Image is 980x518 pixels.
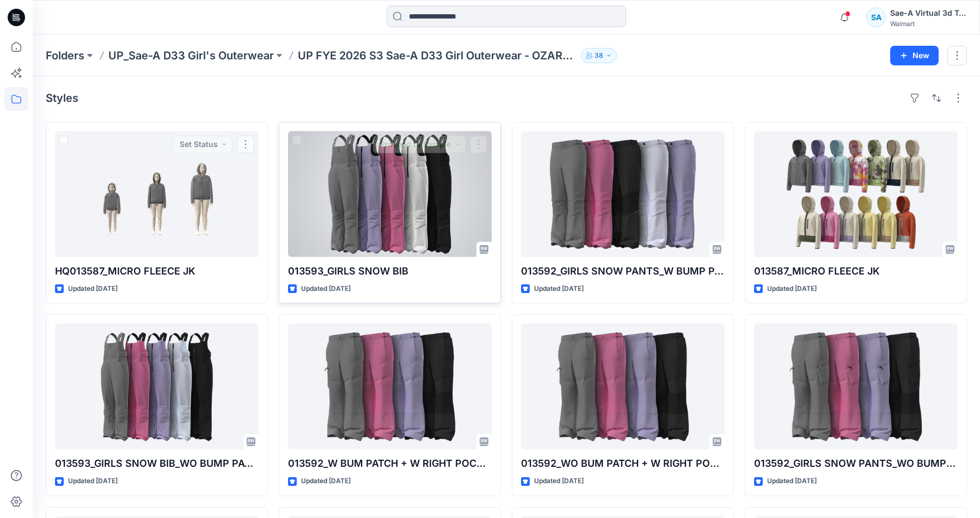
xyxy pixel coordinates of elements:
p: Updated [DATE] [767,476,817,487]
a: 013587_MICRO FLEECE JK [754,131,958,257]
button: New [890,46,939,65]
a: 013592_W BUM PATCH + W RIGHT POCKET [288,324,492,449]
p: Updated [DATE] [767,283,817,295]
a: 013593_GIRLS SNOW BIB [288,131,492,257]
p: 013593_GIRLS SNOW BIB [288,264,492,279]
p: 013592_GIRLS SNOW PANTS_W BUMP PATCH+WO THIGH PKT [521,264,725,279]
div: Walmart [890,20,966,28]
a: HQ013587_MICRO FLEECE JK [55,131,259,257]
p: Updated [DATE] [301,476,351,487]
a: 013592_GIRLS SNOW PANTS_W BUMP PATCH+WO THIGH PKT [521,131,725,257]
a: UP_Sae-A D33 Girl's Outerwear [108,48,274,63]
p: Updated [DATE] [534,476,584,487]
p: 013592_WO BUM PATCH + W RIGHT POCKET [521,456,725,471]
p: 38 [595,50,603,62]
button: 38 [581,48,617,63]
p: 013593_GIRLS SNOW BIB_WO BUMP PATCH [55,456,259,471]
a: 013592_WO BUM PATCH + W RIGHT POCKET [521,324,725,449]
p: Updated [DATE] [534,283,584,295]
div: SA [866,8,886,27]
p: HQ013587_MICRO FLEECE JK [55,264,259,279]
div: Sae-A Virtual 3d Team [890,7,966,20]
p: Updated [DATE] [68,283,118,295]
p: Updated [DATE] [68,476,118,487]
a: 013592_GIRLS SNOW PANTS_WO BUMP PATCH+W THIGH PKT [754,324,958,449]
a: Folders [46,48,84,63]
a: 013593_GIRLS SNOW BIB_WO BUMP PATCH [55,324,259,449]
p: Updated [DATE] [301,283,351,295]
h4: Styles [46,92,78,105]
p: 013592_W BUM PATCH + W RIGHT POCKET [288,456,492,471]
p: 013587_MICRO FLEECE JK [754,264,958,279]
p: 013592_GIRLS SNOW PANTS_WO BUMP PATCH+W THIGH PKT [754,456,958,471]
p: UP FYE 2026 S3 Sae-A D33 Girl Outerwear - OZARK TRAIL [298,48,577,63]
